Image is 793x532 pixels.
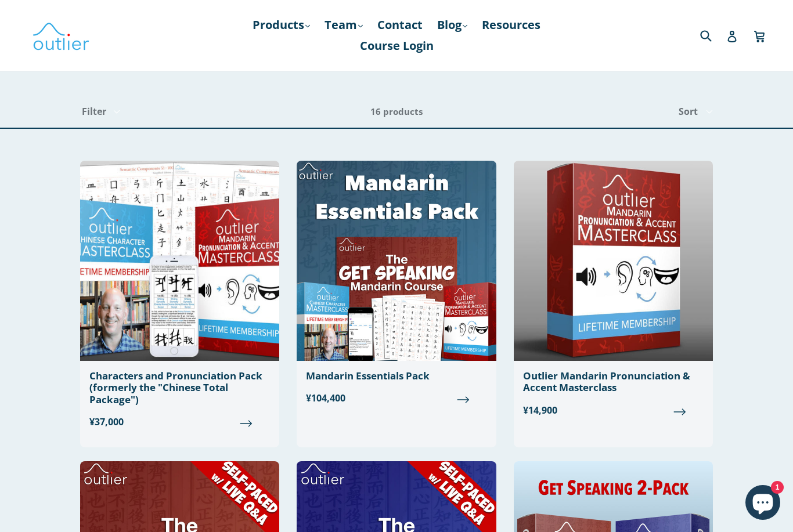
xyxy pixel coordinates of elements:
[514,161,713,426] a: Outlier Mandarin Pronunciation & Accent Masterclass ¥14,900
[523,403,704,417] span: ¥14,900
[514,161,713,361] img: Outlier Mandarin Pronunciation & Accent Masterclass Outlier Linguistics
[80,161,279,361] img: Chinese Total Package Outlier Linguistics
[697,23,729,47] input: Search
[319,15,369,35] a: Team
[297,161,496,361] img: Mandarin Essentials Pack
[370,106,423,117] span: 16 products
[306,391,486,405] span: ¥104,400
[297,161,496,414] a: Mandarin Essentials Pack ¥104,400
[80,161,279,438] a: Characters and Pronunciation Pack (formerly the "Chinese Total Package") ¥37,000
[89,370,270,406] div: Characters and Pronunciation Pack (formerly the "Chinese Total Package")
[306,370,486,382] div: Mandarin Essentials Pack
[742,485,784,523] inbox-online-store-chat: Shopify online store chat
[354,35,439,56] a: Course Login
[523,370,704,394] div: Outlier Mandarin Pronunciation & Accent Masterclass
[89,415,270,429] span: ¥37,000
[247,15,316,35] a: Products
[476,15,546,35] a: Resources
[372,15,428,35] a: Contact
[431,15,473,35] a: Blog
[32,19,90,52] img: Outlier Linguistics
